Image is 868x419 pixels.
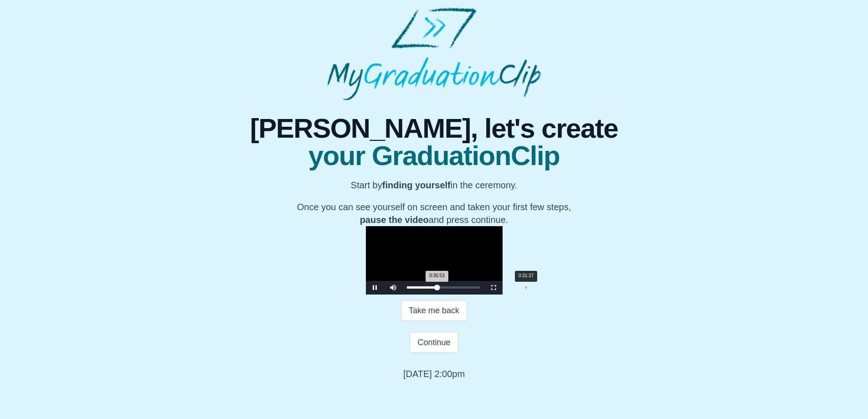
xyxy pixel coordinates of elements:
div: Video Player [366,226,503,295]
button: Continue [410,332,458,353]
p: [DATE] 2:00pm [403,367,465,380]
span: your GraduationClip [250,142,618,170]
b: pause the video [360,215,429,225]
img: MyGraduationClip [327,7,540,100]
div: Progress Bar [407,286,480,289]
button: Mute [384,281,402,295]
b: finding yourself [382,180,451,190]
p: Once you can see yourself on screen and taken your first few steps, and press continue. [259,201,609,226]
button: Take me back [401,300,467,321]
button: Pause [366,281,384,295]
button: Fullscreen [484,281,503,295]
span: [PERSON_NAME], let's create [250,115,618,142]
p: Start by in the ceremony. [259,179,609,191]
